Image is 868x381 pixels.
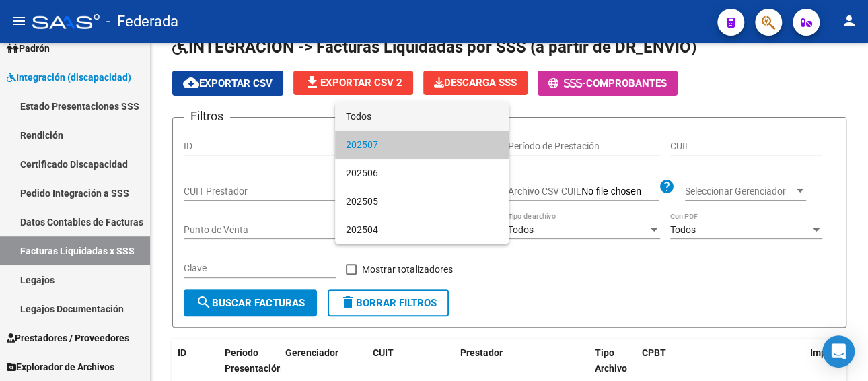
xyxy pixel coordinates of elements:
div: Open Intercom Messenger [822,335,855,368]
span: Todos [346,102,498,131]
span: 202505 [346,187,498,215]
span: 202504 [346,215,498,244]
span: 202506 [346,159,498,187]
span: 202507 [346,131,498,159]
